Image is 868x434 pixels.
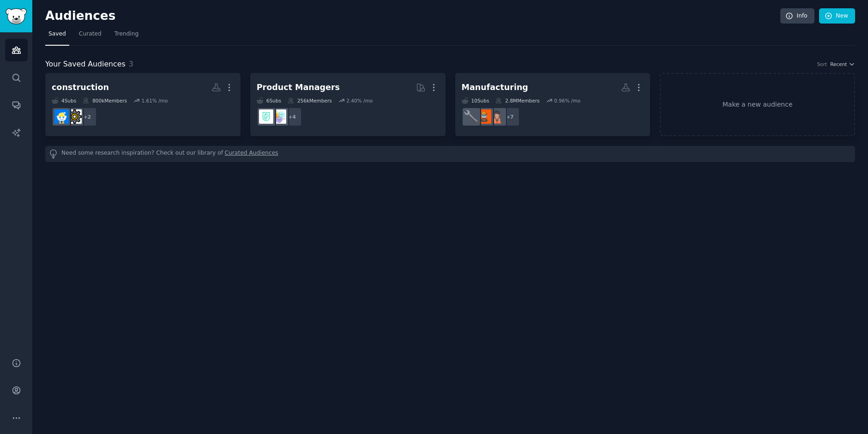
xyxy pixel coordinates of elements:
[54,109,69,124] img: Construction
[111,27,142,46] a: Trending
[660,73,855,136] a: Make a new audience
[257,82,340,93] div: Product Managers
[283,107,302,127] div: + 4
[257,97,281,104] div: 6 Sub s
[500,107,520,127] div: + 7
[76,27,105,46] a: Curated
[45,146,855,162] div: Need some research inspiration? Check out our library of
[78,107,97,127] div: + 2
[115,30,139,38] span: Trending
[830,61,847,67] span: Recent
[830,61,855,67] button: Recent
[780,8,814,24] a: Info
[141,97,168,104] div: 1.61 % /mo
[52,82,109,93] div: construction
[477,109,491,124] img: SafetyProfessionals
[554,97,580,104] div: 0.96 % /mo
[272,109,286,124] img: ProductManagement
[455,73,651,136] a: Manufacturing10Subs2.8MMembers0.96% /mo+7ManufacturingPornSafetyProfessionalsMechanicalEngineering
[45,73,241,136] a: construction4Subs800kMembers1.61% /mo+2ConstructionTechConstruction
[817,61,827,67] div: Sort
[48,30,66,38] span: Saved
[225,149,278,159] a: Curated Audiences
[45,27,69,46] a: Saved
[52,97,76,104] div: 4 Sub s
[83,97,127,104] div: 800k Members
[462,82,528,93] div: Manufacturing
[462,97,489,104] div: 10 Sub s
[819,8,855,24] a: New
[67,109,82,124] img: ConstructionTech
[346,97,373,104] div: 2.40 % /mo
[45,9,780,24] h2: Audiences
[259,109,273,124] img: ProductMgmt
[6,8,27,24] img: GummySearch logo
[129,60,133,68] span: 3
[250,73,446,136] a: Product Managers6Subs256kMembers2.40% /mo+4ProductManagementProductMgmt
[288,97,332,104] div: 256k Members
[464,109,478,124] img: MechanicalEngineering
[79,30,102,38] span: Curated
[490,109,504,124] img: ManufacturingPorn
[45,59,126,70] span: Your Saved Audiences
[495,97,539,104] div: 2.8M Members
